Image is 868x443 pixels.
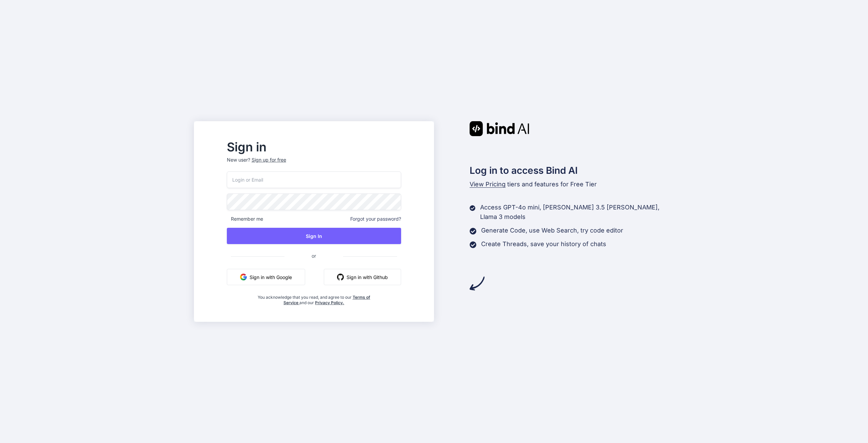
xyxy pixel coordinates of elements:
[470,163,674,178] h2: Log in to access Bind AI
[470,181,506,188] span: View Pricing
[470,180,674,189] p: tiers and features for Free Tier
[256,291,372,306] div: You acknowledge that you read, and agree to our and our
[227,228,401,244] button: Sign In
[227,269,305,285] button: Sign in with Google
[480,203,674,222] p: Access GPT-4o mini, [PERSON_NAME] 3.5 [PERSON_NAME], Llama 3 models
[324,269,401,285] button: Sign in with Github
[240,274,247,280] img: google
[283,295,370,305] a: Terms of Service
[470,121,529,136] img: Bind AI logo
[481,226,623,235] p: Generate Code, use Web Search, try code editor
[252,156,286,163] div: Sign up for free
[315,300,344,305] a: Privacy Policy.
[337,274,344,280] img: github
[227,216,263,222] span: Remember me
[284,247,343,264] span: or
[481,239,606,249] p: Create Threads, save your history of chats
[350,216,401,222] span: Forgot your password?
[470,276,485,291] img: arrow
[227,142,401,152] h2: Sign in
[227,171,401,188] input: Login or Email
[227,156,401,171] p: New user?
